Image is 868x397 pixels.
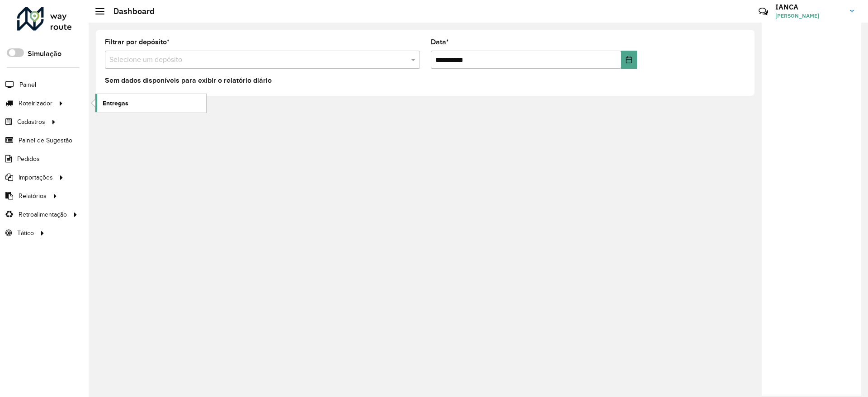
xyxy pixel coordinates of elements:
button: Choose Date [621,51,637,69]
a: Contato Rápido [754,2,773,21]
span: Painel de Sugestão [19,136,72,145]
a: Entregas [95,94,206,112]
span: Tático [17,228,34,238]
label: Filtrar por depósito [105,37,170,47]
span: Painel [19,80,36,90]
span: Roteirizador [19,99,52,108]
h2: Dashboard [104,6,155,16]
span: Cadastros [17,117,45,127]
h3: IANCA [775,3,843,11]
span: [PERSON_NAME] [775,12,843,20]
span: Relatórios [19,191,47,201]
span: Retroalimentação [19,210,67,219]
label: Data [431,37,449,47]
label: Sem dados disponíveis para exibir o relatório diário [105,75,272,86]
span: Importações [19,173,53,182]
span: Pedidos [17,154,40,164]
label: Simulação [28,48,61,59]
span: Entregas [103,99,128,108]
